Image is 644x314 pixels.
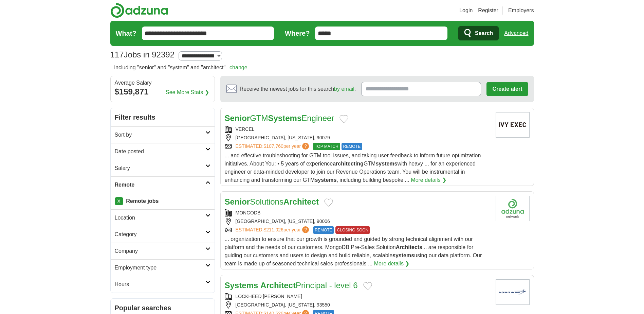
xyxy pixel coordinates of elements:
[313,226,334,234] span: REMOTE
[478,6,498,15] a: Register
[283,197,319,206] strong: Architect
[225,218,490,225] div: [GEOGRAPHIC_DATA], [US_STATE], 90006
[111,276,215,293] a: Hours
[229,65,247,70] a: change
[115,131,205,139] h2: Sort by
[486,82,528,96] button: Create alert
[374,260,410,268] a: More details ❯
[225,197,250,206] strong: Senior
[111,108,215,126] h2: Filter results
[335,226,370,234] span: CLOSING SOON
[115,147,205,156] h2: Date posted
[302,226,309,233] span: ?
[302,143,309,150] span: ?
[263,143,283,149] span: $107,760
[115,86,210,98] div: $159,871
[236,143,311,150] a: ESTIMATED:$107,760per year?
[111,209,215,226] a: Location
[496,112,530,138] img: Company logo
[225,114,334,123] a: SeniorGTMSystemsEngineer
[225,197,319,206] a: SeniorSolutionsArchitect
[225,236,482,266] span: ... organization to ensure that our growth is grounded and guided by strong technical alignment w...
[111,243,215,259] a: Company
[458,26,499,40] button: Search
[115,230,205,239] h2: Category
[285,28,310,38] label: Where?
[111,226,215,243] a: Category
[236,226,311,234] a: ESTIMATED:$211,026per year?
[115,214,205,222] h2: Location
[115,80,210,86] div: Average Salary
[260,281,296,290] strong: Architect
[111,176,215,193] a: Remote
[126,198,159,204] strong: Remote jobs
[225,134,490,141] div: [GEOGRAPHIC_DATA], [US_STATE], 90079
[111,143,215,160] a: Date posted
[324,198,333,207] button: Add to favorite jobs
[236,294,302,299] a: LOCKHEED [PERSON_NAME]
[111,126,215,143] a: Sort by
[496,196,530,221] img: MongoDB logo
[225,114,250,123] strong: Senior
[225,281,258,290] strong: Systems
[342,143,362,150] span: REMOTE
[114,64,247,72] h2: including "senior" and "system" and "architect"
[225,281,358,290] a: Systems ArchitectPrincipal - level 6
[225,301,490,309] div: [GEOGRAPHIC_DATA], [US_STATE], 93550
[475,27,493,40] span: Search
[116,28,136,38] label: What?
[225,126,490,133] div: VERCEL
[263,227,283,232] span: $211,026
[313,143,340,150] span: TOP MATCH
[115,164,205,172] h2: Salary
[110,49,124,61] span: 117
[166,88,209,97] a: See More Stats ❯
[236,210,261,215] a: MONGODB
[459,6,473,15] a: Login
[496,279,530,305] img: Lockheed Martin logo
[111,259,215,276] a: Employment type
[115,247,205,255] h2: Company
[508,6,534,15] a: Employers
[115,264,205,272] h2: Employment type
[240,85,356,93] span: Receive the newest jobs for this search :
[110,3,168,18] img: Adzuna logo
[339,115,348,123] button: Add to favorite jobs
[392,252,414,258] strong: systems
[396,244,422,250] strong: Architects
[268,114,302,123] strong: Systems
[111,160,215,176] a: Salary
[225,153,481,183] span: ... and effective troubleshooting for GTM tool issues, and taking user feedback to inform future ...
[115,303,210,313] h2: Popular searches
[333,161,364,167] strong: architecting
[315,177,336,183] strong: systems
[334,86,354,92] a: by email
[375,161,397,167] strong: systems
[411,176,446,184] a: More details ❯
[110,50,175,59] h1: Jobs in 92392
[115,181,205,189] h2: Remote
[504,27,528,40] a: Advanced
[363,282,372,290] button: Add to favorite jobs
[115,280,205,289] h2: Hours
[115,197,123,205] a: X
